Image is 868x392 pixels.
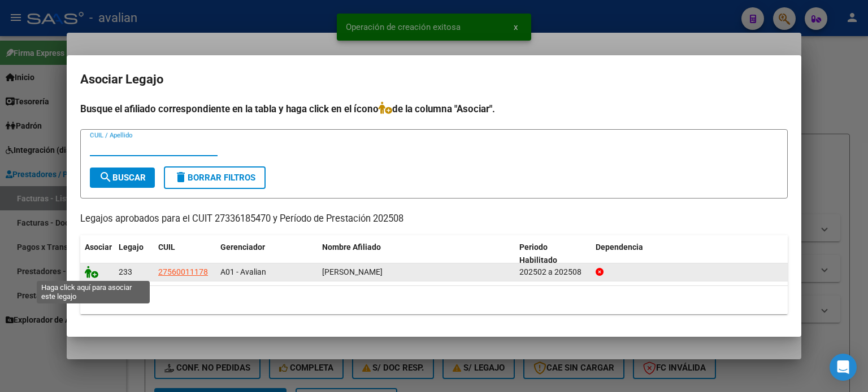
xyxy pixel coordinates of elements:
span: 27560011178 [158,267,208,276]
span: Borrar Filtros [174,173,255,183]
span: Dependencia [596,243,643,252]
span: Legajo [119,243,144,252]
button: Borrar Filtros [164,166,266,189]
button: Buscar [90,168,155,188]
span: Buscar [99,173,146,183]
div: 202502 a 202508 [519,266,587,279]
div: Open Intercom Messenger [830,354,857,381]
div: 1 registros [80,286,788,314]
mat-icon: delete [174,170,188,184]
span: A01 - Avalian [220,267,266,276]
datatable-header-cell: Gerenciador [216,235,318,272]
datatable-header-cell: Legajo [114,235,154,272]
span: Periodo Habilitado [519,243,557,265]
span: 233 [119,267,132,276]
span: RUIZ MAIA JUSTINA [322,267,383,276]
span: Asociar [85,243,112,252]
h2: Asociar Legajo [80,69,788,90]
p: Legajos aprobados para el CUIT 27336185470 y Período de Prestación 202508 [80,212,788,226]
span: CUIL [158,243,175,252]
datatable-header-cell: CUIL [154,235,216,272]
datatable-header-cell: Dependencia [591,235,788,272]
span: Gerenciador [220,243,265,252]
mat-icon: search [99,170,112,184]
h4: Busque el afiliado correspondiente en la tabla y haga click en el ícono de la columna "Asociar". [80,102,788,116]
span: Nombre Afiliado [322,243,381,252]
datatable-header-cell: Nombre Afiliado [318,235,515,272]
datatable-header-cell: Periodo Habilitado [515,235,591,272]
datatable-header-cell: Asociar [80,235,114,272]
